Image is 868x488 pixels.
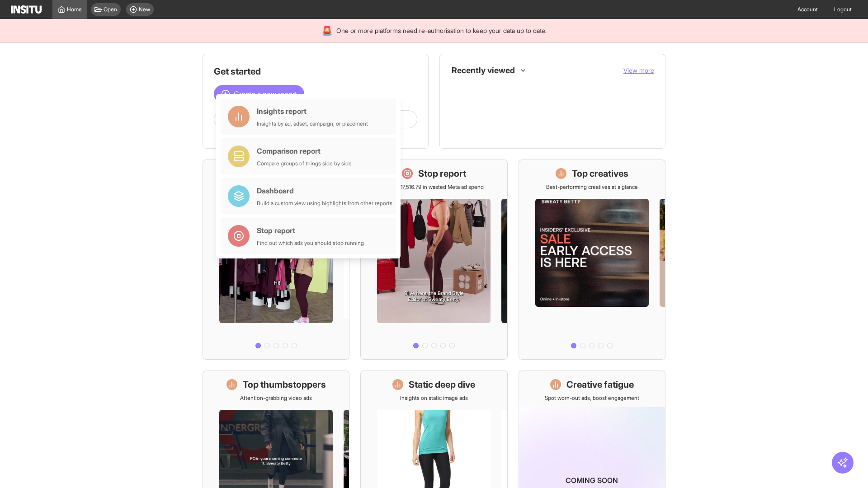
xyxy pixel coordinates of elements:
div: 🚨 [321,24,333,37]
div: Stop report [257,225,364,236]
h1: Top thumbstoppers [243,378,326,391]
h1: Static deep dive [409,378,475,391]
img: Logo [11,5,42,14]
div: Compare groups of things side by side [257,160,352,167]
span: One or more platforms need re-authorisation to keep your data up to date. [336,26,547,35]
div: Build a custom view using highlights from other reports [257,200,392,207]
p: Insights on static image ads [400,394,468,402]
h1: Get started [214,65,417,78]
span: Open [104,6,117,13]
div: Insights report [257,106,368,117]
button: Create a new report [214,85,304,103]
a: What's live nowSee all active ads instantly [203,160,349,360]
p: Best-performing creatives at a glance [546,183,638,191]
div: Comparison report [257,145,352,156]
div: Insights by ad, adset, campaign, or placement [257,120,368,127]
span: View more [623,66,654,74]
h1: Top creatives [572,167,628,180]
button: View more [623,66,654,75]
div: Dashboard [257,185,392,196]
h1: Stop report [418,167,466,180]
div: Find out which ads you should stop running [257,239,364,247]
p: Save £17,516.79 in wasted Meta ad spend [384,183,484,191]
a: Top creativesBest-performing creatives at a glance [519,160,665,360]
a: Stop reportSave £17,516.79 in wasted Meta ad spend [360,160,507,360]
span: New [139,6,150,13]
span: Home [67,6,82,13]
span: Create a new report [234,89,297,99]
p: Attention-grabbing video ads [240,394,312,402]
